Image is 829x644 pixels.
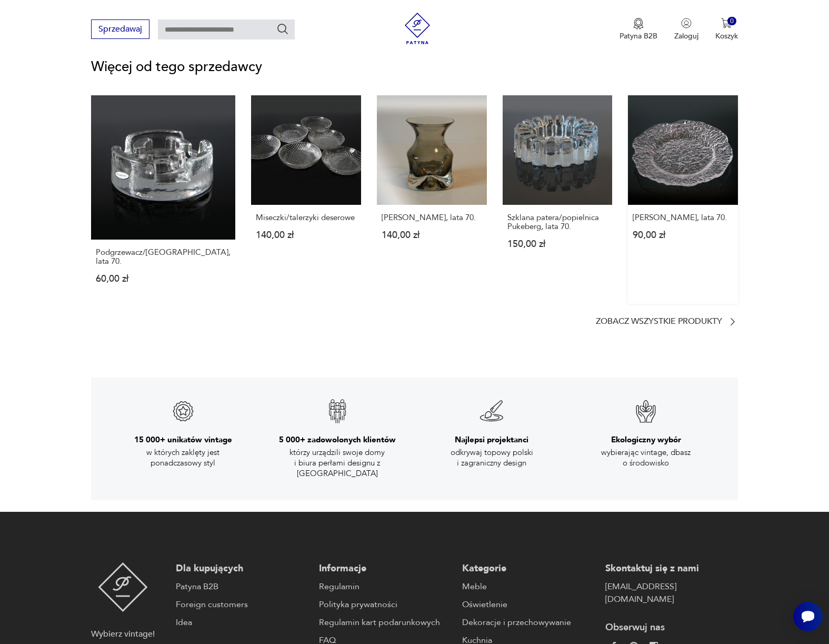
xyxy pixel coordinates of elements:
a: Wazon Ernst Friedrich&Co, lata 70.[PERSON_NAME], lata 70.140,00 zł [377,95,487,304]
a: Dekoracje i przechowywanie [462,616,595,629]
button: Patyna B2B [620,18,657,41]
p: 60,00 zł [96,274,231,283]
a: Regulamin [319,580,452,593]
p: Koszyk [715,31,738,41]
p: Informacje [319,562,452,575]
h3: 5 000+ zadowolonych klientów [279,434,396,445]
a: Meble [462,580,595,593]
a: Miseczki/talerzyki deseroweMiseczki/talerzyki deserowe140,00 zł [251,95,361,304]
p: Patyna B2B [620,31,657,41]
iframe: Smartsupp widget button [793,602,823,631]
button: Zaloguj [674,18,698,41]
a: Szklana patera/popielnica Pukeberg, lata 70.Szklana patera/popielnica Pukeberg, lata 70.150,00 zł [503,95,613,304]
p: Zaloguj [674,31,698,41]
h3: 15 000+ unikatów vintage [134,434,232,445]
a: Polityka prywatności [319,598,452,611]
p: Szklana patera/popielnica Pukeberg, lata 70. [507,213,608,231]
p: [PERSON_NAME], lata 70. [633,213,733,222]
a: Foreign customers [176,598,308,611]
div: 0 [727,17,736,26]
p: Wybierz vintage! [91,628,155,640]
a: Paterka lodowa Pukeberg, lata 70.[PERSON_NAME], lata 70.90,00 zł [628,95,738,304]
a: Oświetlenie [462,598,595,611]
a: Regulamin kart podarunkowych [319,616,452,629]
h3: Ekologiczny wybór [611,434,681,445]
p: Skontaktuj się z nami [605,562,738,575]
img: Znak gwarancji jakości [325,399,350,424]
a: Idea [176,616,308,629]
a: Zobacz wszystkie produkty [596,316,738,327]
img: Ikonka użytkownika [681,18,692,28]
p: Podgrzewacz/[GEOGRAPHIC_DATA], lata 70. [96,248,231,266]
img: Znak gwarancji jakości [633,399,658,424]
p: 90,00 zł [633,231,733,240]
p: Kategorie [462,562,595,575]
p: Miseczki/talerzyki deserowe [256,213,356,222]
img: Znak gwarancji jakości [479,399,504,424]
a: [EMAIL_ADDRESS][DOMAIN_NAME] [605,580,738,606]
p: Więcej od tego sprzedawcy [91,61,738,73]
img: Ikona koszyka [721,18,732,28]
p: wybierając vintage, dbasz o środowisko [588,447,704,469]
p: odkrywaj topowy polski i zagraniczny design [434,447,550,469]
img: Patyna - sklep z meblami i dekoracjami vintage [98,562,148,612]
p: [PERSON_NAME], lata 70. [382,213,482,222]
a: Patyna B2B [176,580,308,593]
img: Ikona medalu [633,18,644,29]
h3: Najlepsi projektanci [455,434,528,445]
button: Sprzedawaj [91,19,149,39]
p: Dla kupujących [176,562,308,575]
p: 140,00 zł [382,231,482,240]
a: Podgrzewacz/świecznik, lata 70.Podgrzewacz/[GEOGRAPHIC_DATA], lata 70.60,00 zł [91,95,235,304]
img: Patyna - sklep z meblami i dekoracjami vintage [402,13,433,44]
button: Szukaj [276,23,289,35]
a: Sprzedawaj [91,26,149,34]
p: w których zaklęty jest ponadczasowy styl [125,447,241,469]
button: 0Koszyk [715,18,738,41]
p: 140,00 zł [256,231,356,240]
p: Zobacz wszystkie produkty [596,318,722,325]
p: Obserwuj nas [605,621,738,634]
p: 150,00 zł [507,240,608,249]
img: Znak gwarancji jakości [171,399,196,424]
p: którzy urządzili swoje domy i biura perłami designu z [GEOGRAPHIC_DATA] [279,447,395,479]
a: Ikona medaluPatyna B2B [620,18,657,41]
